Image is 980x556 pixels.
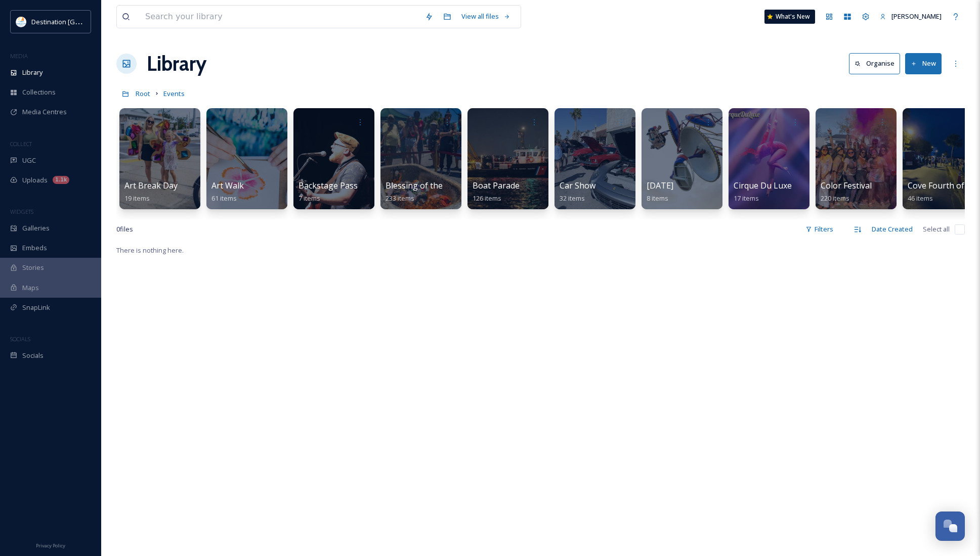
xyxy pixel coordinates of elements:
a: Art Walk61 items [211,181,244,203]
a: Root [136,87,150,100]
span: 32 items [560,194,585,203]
a: Library [147,49,206,79]
a: Car Show32 items [560,181,595,203]
button: Organise [849,53,900,74]
span: Socials [22,351,44,360]
span: Car Show [560,180,595,191]
img: download.png [16,17,26,27]
span: Privacy Policy [36,542,65,549]
a: [DATE]8 items [647,181,673,203]
span: Cirque Du Luxe [734,180,792,191]
span: [PERSON_NAME] [891,12,942,21]
a: View all files [456,7,516,26]
span: Galleries [22,223,50,233]
span: There is nothing here. [116,246,184,255]
span: UGC [22,156,36,165]
span: 61 items [211,194,237,203]
span: Select all [923,224,950,234]
span: Root [136,89,150,98]
a: What's New [764,10,815,24]
span: Color Festival [821,180,872,191]
span: Uploads [22,175,48,185]
span: Stories [22,263,44,272]
a: Events [163,87,185,100]
span: 220 items [821,194,849,203]
span: 233 items [386,194,414,203]
div: Filters [800,219,838,239]
a: Art Break Day19 items [124,181,178,203]
a: Cirque Du Luxe17 items [734,181,792,203]
span: 19 items [124,194,150,203]
span: Destination [GEOGRAPHIC_DATA] [31,17,132,26]
span: SnapLink [22,303,50,312]
span: MEDIA [10,52,28,60]
span: 17 items [734,194,759,203]
span: 8 items [647,194,668,203]
span: COLLECT [10,140,32,148]
span: Embeds [22,243,47,253]
span: [DATE] [647,180,673,191]
span: Backstage Pass [299,180,358,191]
span: Events [163,89,185,98]
span: Art Walk [211,180,244,191]
a: [PERSON_NAME] [875,7,947,26]
a: Boat Parade126 items [473,181,520,203]
span: 7 items [299,194,320,203]
span: WIDGETS [10,208,33,215]
span: 126 items [473,194,501,203]
span: Media Centres [22,107,67,117]
a: Cove Fourth of July46 items [908,181,980,203]
span: Maps [22,283,39,293]
span: Collections [22,87,56,97]
span: Library [22,68,42,77]
button: Open Chat [935,512,965,541]
a: Privacy Policy [36,539,65,551]
span: SOCIALS [10,335,30,343]
div: Date Created [867,219,918,239]
a: Backstage Pass7 items [299,181,358,203]
span: 0 file s [116,224,133,234]
div: 1.1k [53,176,69,184]
a: Color Festival220 items [821,181,872,203]
button: New [905,53,942,74]
span: Blessing of the Fleet [386,180,463,191]
span: Cove Fourth of July [908,180,980,191]
span: 46 items [908,194,933,203]
input: Search your library [140,6,420,28]
span: Boat Parade [473,180,520,191]
a: Blessing of the Fleet233 items [386,181,463,203]
span: Art Break Day [124,180,178,191]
